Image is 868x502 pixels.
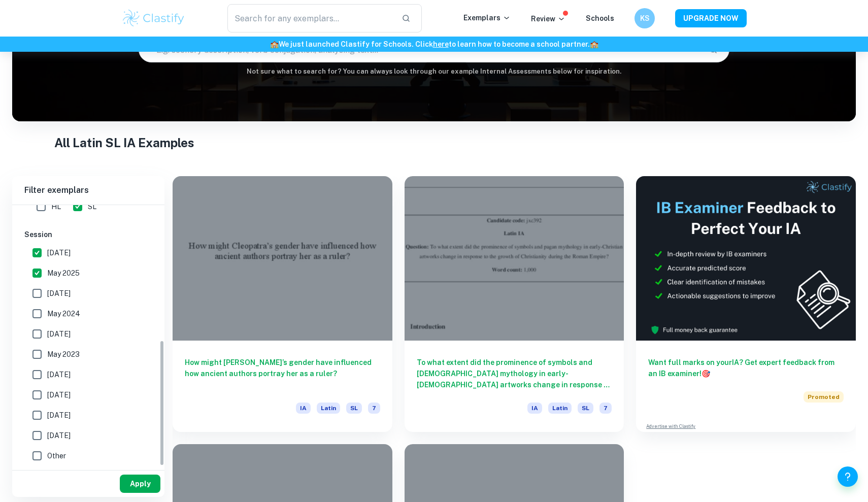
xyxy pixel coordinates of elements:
span: Other [47,450,66,461]
h6: We just launched Clastify for Schools. Click to learn how to become a school partner. [2,39,866,50]
a: How might [PERSON_NAME]’s gender have influenced how ancient authors portray her as a ruler?IALat... [173,176,392,432]
h6: How might [PERSON_NAME]’s gender have influenced how ancient authors portray her as a ruler? [185,357,380,390]
span: IA [527,403,542,414]
h6: Not sure what to search for? You can always look through our example Internal Assessments below f... [12,66,856,77]
a: Schools [586,14,614,22]
img: Clastify logo [121,8,186,28]
span: Latin [548,403,572,414]
button: UPGRADE NOW [675,9,747,27]
span: HL [51,201,61,212]
span: Latin [317,403,340,414]
img: Thumbnail [636,176,856,341]
span: SL [578,403,593,414]
span: Promoted [804,391,844,403]
a: Want full marks on yourIA? Get expert feedback from an IB examiner!PromotedAdvertise with Clastify [636,176,856,432]
h1: All Latin SL IA Examples [54,133,814,152]
a: To what extent did the prominence of symbols and [DEMOGRAPHIC_DATA] mythology in early-[DEMOGRAPH... [405,176,624,432]
a: Advertise with Clastify [646,423,695,430]
span: [DATE] [47,247,71,258]
h6: To what extent did the prominence of symbols and [DEMOGRAPHIC_DATA] mythology in early-[DEMOGRAPH... [417,357,612,390]
button: Help and Feedback [838,466,858,487]
span: [DATE] [47,389,71,400]
span: IA [296,403,311,414]
span: [DATE] [47,369,71,380]
p: Exemplars [463,12,511,23]
span: 🏫 [270,40,279,48]
span: May 2023 [47,349,80,360]
h6: Filter exemplars [12,176,164,205]
h6: Want full marks on your IA ? Get expert feedback from an IB examiner! [648,357,844,379]
h6: Session [24,229,152,240]
h6: KS [639,13,651,24]
span: May 2025 [47,267,80,279]
span: 7 [368,403,380,414]
a: here [433,40,449,48]
span: 🎯 [702,370,710,378]
p: Review [531,13,565,24]
span: May 2024 [47,308,80,319]
span: [DATE] [47,288,71,299]
span: [DATE] [47,410,71,421]
input: Search for any exemplars... [227,4,393,32]
button: Apply [120,475,160,493]
span: [DATE] [47,430,71,441]
span: 7 [599,403,612,414]
span: SL [346,403,362,414]
span: SL [88,201,96,212]
span: 🏫 [590,40,598,48]
button: KS [635,8,655,28]
span: [DATE] [47,328,71,340]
